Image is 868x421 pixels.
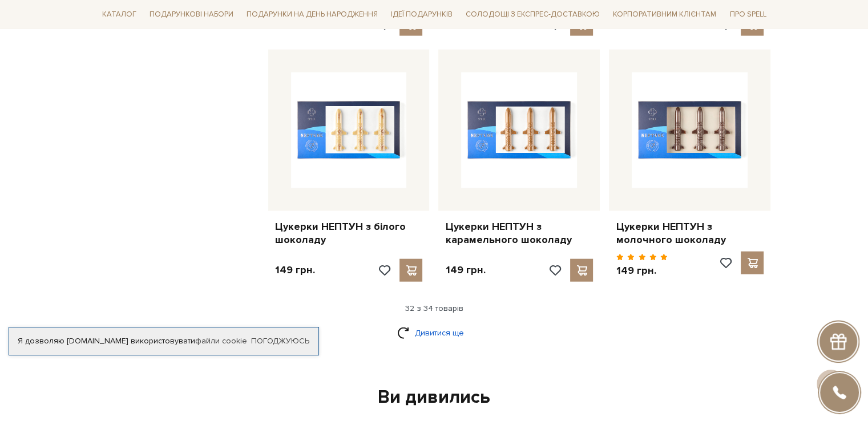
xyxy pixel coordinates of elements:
[275,220,423,247] a: Цукерки НЕПТУН з білого шоколаду
[251,336,309,346] a: Погоджуюсь
[461,5,604,24] a: Солодощі з експрес-доставкою
[616,220,764,247] a: Цукерки НЕПТУН з молочного шоколаду
[397,323,471,343] a: Дивитися ще
[386,6,457,23] span: Ідеї подарунків
[445,220,593,247] a: Цукерки НЕПТУН з карамельного шоколаду
[616,264,668,277] p: 149 грн.
[98,6,141,23] span: Каталог
[445,264,485,277] p: 149 грн.
[93,303,776,314] div: 32 з 34 товарів
[275,264,315,277] p: 149 грн.
[195,336,247,346] a: файли cookie
[9,336,318,346] div: Я дозволяю [DOMAIN_NAME] використовувати
[608,5,721,24] a: Корпоративним клієнтам
[242,6,382,23] span: Подарунки на День народження
[145,6,238,23] span: Подарункові набори
[725,6,770,23] span: Про Spell
[104,386,764,410] div: Ви дивились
